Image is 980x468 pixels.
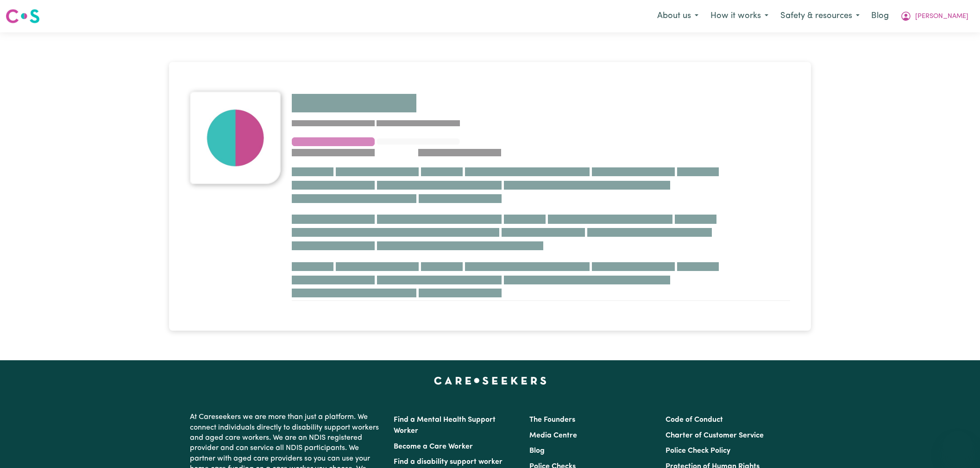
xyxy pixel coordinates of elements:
[915,12,968,22] span: [PERSON_NAME]
[894,6,974,26] button: My Account
[943,431,973,461] iframe: Button to launch messaging window
[529,416,575,424] a: The Founders
[774,6,866,26] button: Safety & resources
[394,443,473,450] a: Become a Care Worker
[666,416,723,424] a: Code of Conduct
[6,6,40,27] a: Careseekers logo
[434,377,547,384] a: Careseekers home page
[651,6,704,26] button: About us
[6,8,40,25] img: Careseekers logo
[704,6,774,26] button: How it works
[866,6,894,26] a: Blog
[666,447,730,455] a: Police Check Policy
[529,432,577,439] a: Media Centre
[394,458,503,466] a: Find a disability support worker
[394,416,496,435] a: Find a Mental Health Support Worker
[529,447,545,455] a: Blog
[666,432,764,439] a: Charter of Customer Service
